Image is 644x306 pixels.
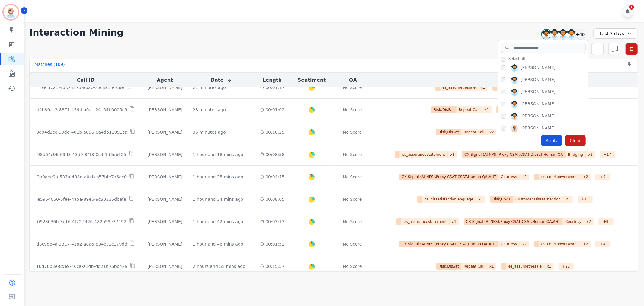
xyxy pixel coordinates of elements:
[193,263,245,269] div: 2 hours and 58 mins ago
[37,174,127,180] p: 3a0aee9a-537a-484d-a04b-b57bfe7a6ec0
[37,196,126,202] p: e5954050-5f8e-4a5a-89e6-9c30335dbefe
[211,76,232,84] button: Date
[193,129,226,135] div: 35 minutes ago
[448,151,457,158] span: x 1
[595,241,610,247] div: + 4
[193,151,243,158] div: 1 hour and 18 mins ago
[343,219,362,225] div: No Score
[539,174,582,180] span: es_courtpowerwords
[147,174,183,180] div: [PERSON_NAME]
[147,196,183,202] div: [PERSON_NAME]
[260,174,285,180] div: 00:04:45
[584,218,594,225] span: x 2
[521,101,556,108] div: [PERSON_NAME]
[508,56,525,61] span: Select all
[539,241,582,247] span: es_courtpowerwords
[521,89,556,96] div: [PERSON_NAME]
[521,76,556,84] div: [PERSON_NAME]
[37,107,127,113] p: 44b89ac2-8871-4544-a0ac-24e54b0005c9
[343,241,362,247] div: No Score
[461,263,487,270] span: Repeat Call
[34,61,65,70] div: Matches ( 109 )
[498,241,520,247] span: Courtesy
[147,129,183,135] div: [PERSON_NAME]
[147,219,183,225] div: [PERSON_NAME]
[36,263,128,269] p: 16d76b3e-8de9-46ca-a1db-dd21b75bb429
[490,196,513,203] span: Risk,CSAT
[263,76,282,84] button: Length
[399,241,499,247] span: CX Signal (AI NPS),Proxy CSAT,CSAT,Human QA,AHT
[343,151,362,158] div: No Score
[498,174,520,180] span: Courtesy
[598,218,614,225] div: + 9
[399,174,499,180] span: CX Signal (AI NPS),Proxy CSAT,CSAT,Human QA,AHT
[566,151,586,158] span: Bridging
[37,151,127,158] p: 98d64c96-69d3-43d9-84f3-0c4f1d6db625
[37,241,127,247] p: d8c9de4a-3317-4182-a8a6-8346c2c179dd
[343,107,362,113] div: No Score
[431,106,456,113] span: Risk,DisSat
[343,174,362,180] div: No Score
[521,113,556,120] div: [PERSON_NAME]
[400,151,448,158] span: es_assurancestatement
[544,263,554,270] span: x 1
[541,135,563,146] div: Apply
[487,263,496,270] span: x 1
[450,218,459,225] span: x 1
[193,107,226,113] div: 23 minutes ago
[520,174,529,180] span: x 2
[36,129,127,135] p: 0d94d2ce-39dd-401b-a056-0a4db11991ca
[401,218,450,225] span: es_assurancestatement
[29,27,123,38] h1: Interaction Mining
[575,29,585,39] div: +40
[476,196,485,203] span: x 1
[193,196,243,202] div: 1 hour and 34 mins ago
[581,174,591,180] span: x 2
[487,129,496,135] span: x 2
[193,241,243,247] div: 1 hour and 46 mins ago
[37,219,127,225] p: 0928036b-3c16-4f22-9f26-482b59e37192
[4,5,18,19] img: Bordered avatar
[565,135,586,146] div: Clear
[260,196,285,202] div: 00:08:05
[461,129,487,135] span: Repeat Call
[77,76,95,84] button: Call ID
[147,241,183,247] div: [PERSON_NAME]
[559,263,574,270] div: + 22
[193,219,243,225] div: 1 hour and 42 mins ago
[422,196,476,203] span: ce_dissatisfactionlanguage
[520,241,529,247] span: x 2
[600,151,615,158] div: + 17
[521,64,556,72] div: [PERSON_NAME]
[482,106,492,113] span: x 1
[593,28,638,39] div: Last 7 days
[595,174,610,180] div: + 9
[586,151,595,158] span: x 1
[521,125,556,132] div: [PERSON_NAME]
[147,151,183,158] div: [PERSON_NAME]
[260,241,285,247] div: 00:01:52
[343,196,362,202] div: No Score
[581,241,591,247] span: x 2
[260,219,285,225] div: 00:03:13
[436,263,461,270] span: Risk,DisSat
[157,76,173,84] button: Agent
[349,76,357,84] button: QA
[343,263,362,269] div: No Score
[506,263,544,270] span: es_assumethesale
[260,107,285,113] div: 00:01:02
[343,129,362,135] div: No Score
[464,218,563,225] span: CX Signal (AI NPS),Proxy CSAT,CSAT,Human QA,AHT
[147,107,183,113] div: [PERSON_NAME]
[563,218,584,225] span: Courtesy
[578,196,593,203] div: + 11
[260,263,285,269] div: 00:15:57
[260,151,285,158] div: 00:08:58
[147,263,183,269] div: [PERSON_NAME]
[462,151,566,158] span: CX Signal (AI NPS),Proxy CSAT,CSAT,DisSat,Human QA
[563,196,573,203] span: x 1
[629,5,634,10] div: 1
[260,129,285,135] div: 00:10:25
[193,174,243,180] div: 1 hour and 25 mins ago
[457,106,482,113] span: Repeat Call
